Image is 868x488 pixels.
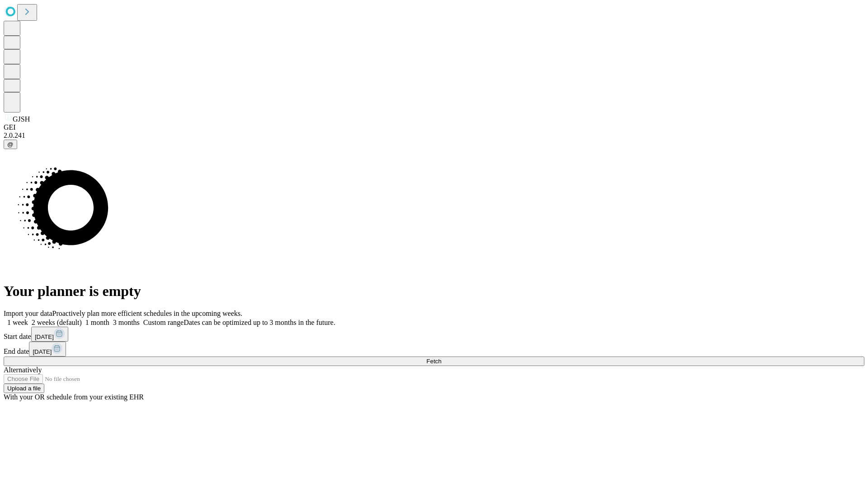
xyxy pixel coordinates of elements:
span: Dates can be optimized up to 3 months in the future. [184,319,335,326]
div: Start date [4,327,864,342]
span: 1 week [7,319,28,326]
span: 2 weeks (default) [32,319,82,326]
span: Alternatively [4,366,42,374]
span: 1 month [85,319,109,326]
span: Fetch [426,358,441,365]
button: [DATE] [31,327,68,342]
button: @ [4,140,17,149]
button: Upload a file [4,384,44,393]
span: [DATE] [33,348,52,355]
span: Proactively plan more efficient schedules in the upcoming weeks. [52,310,242,317]
span: With your OR schedule from your existing EHR [4,393,144,401]
h1: Your planner is empty [4,283,864,300]
button: Fetch [4,357,864,366]
span: Import your data [4,310,52,317]
span: [DATE] [35,333,54,340]
span: Custom range [143,319,184,326]
span: GJSH [13,115,30,123]
div: GEI [4,123,864,131]
span: 3 months [113,319,140,326]
span: @ [7,141,14,148]
div: End date [4,342,864,357]
button: [DATE] [29,342,66,357]
div: 2.0.241 [4,131,864,140]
